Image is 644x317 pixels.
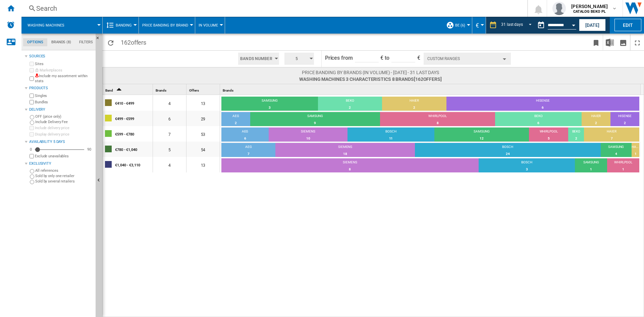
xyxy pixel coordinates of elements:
span: Prices from [325,55,353,61]
div: 6 [495,120,582,126]
label: Singles [35,93,93,98]
div: Band Sort Ascending [104,84,153,95]
span: Offers [189,89,199,92]
div: 90 [86,147,93,152]
div: €499 - €599 [115,111,152,125]
div: WHIRLPOOL [529,129,569,135]
div: 13 [186,95,220,111]
div: 5 [282,51,317,67]
div: 6 [446,104,639,111]
div: 53 [186,126,220,142]
span: Brands [156,89,166,92]
div: BE (6) [446,17,469,34]
input: OFF (price only) [30,115,34,119]
div: HAIER [582,114,610,120]
button: md-calendar [534,18,548,32]
span: [162 ] [414,76,442,82]
div: 2 [221,120,250,126]
input: Singles [30,94,34,98]
img: excel-24x24.png [606,39,614,47]
div: BOSCH [347,129,434,135]
button: Maximize [631,35,644,50]
div: SAMSUNG [575,160,607,166]
div: Sort Ascending [104,84,153,95]
div: 3 [221,104,318,111]
div: Products [29,86,93,91]
label: Include my assortment within stats [35,73,93,84]
input: Display delivery price [30,132,34,137]
label: OFF (price only) [35,114,93,119]
div: 5 [529,135,569,142]
input: Bundles [30,100,34,104]
span: BE (6) [455,23,465,28]
button: In volume [199,17,221,34]
label: Include delivery price [35,125,93,130]
div: Banding [106,17,135,34]
input: Include Delivery Fee [30,120,34,125]
div: 7 [584,135,639,142]
div: 24 [415,151,601,157]
div: SIEMENS [275,145,415,151]
div: 4 [153,95,186,111]
div: 0 [28,147,34,152]
div: SIEMENS [221,160,479,166]
div: HISENSE [446,98,639,104]
span: offers [423,76,440,82]
input: Include my assortment within stats [30,74,34,83]
div: 2 [568,135,584,142]
button: Reload [104,35,117,50]
label: Sold by only one retailer [35,173,93,178]
div: AEG [221,114,250,120]
div: BEKO [568,129,584,135]
div: €410 - €499 [115,96,152,110]
span: 5 [286,53,307,65]
div: HAIER [382,98,446,104]
span: € [380,55,383,61]
div: 2 [610,120,639,126]
div: 4 [601,151,632,157]
div: Brands Sort None [221,84,641,95]
div: 18 [275,151,415,157]
img: profile.jpg [552,2,566,15]
span: Bands Number [240,53,272,65]
div: SIEMENS [269,129,347,135]
label: Include Delivery Fee [35,119,93,124]
img: alerts-logo.svg [7,21,15,29]
input: Include delivery price [30,126,34,130]
div: SAMSUNG [221,98,318,104]
input: Sold by only one retailer [30,174,34,179]
div: 6 [153,111,186,126]
div: Offers Sort None [188,84,220,95]
div: HISENSE [610,114,639,120]
span: Price banding by brands (In volume) - [DATE] - 31 last days [299,69,442,76]
span: Sort Ascending [114,89,124,92]
span: [PERSON_NAME] [571,3,608,10]
div: 10 [269,135,347,142]
div: 2 [318,104,382,111]
div: SAMSUNG [601,145,632,151]
div: This report is based on a date in the past. [534,17,578,34]
md-tab-item: Options [23,38,47,46]
input: All references [30,169,34,173]
div: 1 [575,166,607,173]
span: offers [131,39,146,46]
div: 11 [347,135,434,142]
div: 8 [380,120,495,126]
div: 1 [632,151,639,157]
md-select: REPORTS.WIZARD.STEPS.REPORT.STEPS.REPORT_OPTIONS.PERIOD: 31 last days [500,20,534,31]
div: Bands Number [235,51,281,67]
div: 2 [582,120,610,126]
button: Download in Excel [603,35,616,50]
div: 12 [434,135,529,142]
span: Brands [223,89,233,92]
span: € [476,22,479,29]
span: 162 [117,35,150,49]
div: 29 [186,111,220,126]
button: Download as image [616,35,630,50]
div: Availability 5 Days [29,139,93,145]
div: Sort None [188,84,220,95]
div: AEG [221,145,275,151]
div: SAMSUNG [434,129,529,135]
button: Edit [614,19,641,31]
input: Display delivery price [30,154,34,158]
